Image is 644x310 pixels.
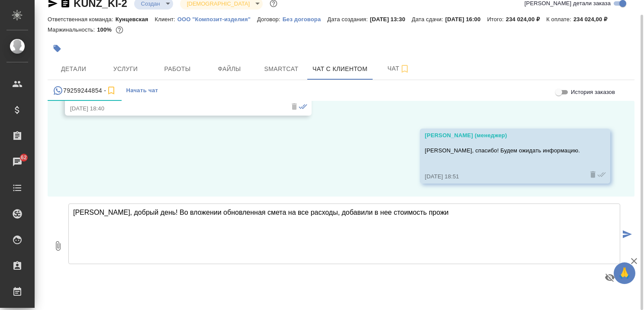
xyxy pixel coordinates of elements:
[506,16,546,23] p: 234 024,00 ₽
[106,85,116,96] svg: Подписаться
[546,16,573,23] p: К оплате:
[445,16,487,23] p: [DATE] 16:00
[105,64,146,74] span: Услуги
[370,16,412,23] p: [DATE] 13:30
[48,80,634,101] div: simple tabs example
[399,64,410,74] svg: Подписаться
[261,64,302,74] span: Smartcat
[327,16,370,23] p: Дата создания:
[2,151,32,173] a: 62
[257,16,283,23] p: Договор:
[177,16,257,23] p: ООО "Композит-изделия"
[617,264,632,282] span: 🙏
[48,16,116,23] p: Ответственная команда:
[48,39,67,58] button: Добавить тэг
[48,26,97,33] p: Маржинальность:
[487,16,506,23] p: Итого:
[283,16,328,23] p: Без договора
[209,64,250,74] span: Файлы
[312,64,367,74] span: Чат с клиентом
[122,80,162,101] button: Начать чат
[126,86,158,96] span: Начать чат
[412,16,445,23] p: Дата сдачи:
[155,16,177,23] p: Клиент:
[378,63,419,74] span: Чат
[157,64,198,74] span: Работы
[53,64,94,74] span: Детали
[53,85,116,96] div: 79259244854 (Дарья) - (undefined)
[177,15,257,23] a: ООО "Композит-изделия"
[614,262,635,284] button: 🙏
[571,88,615,97] span: История заказов
[116,16,155,23] p: Кунцевская
[599,267,620,288] button: Предпросмотр
[425,172,580,181] div: [DATE] 18:51
[425,146,580,155] p: [PERSON_NAME], спасибо! Будем ожидать информацию.
[97,26,114,33] p: 100%
[16,153,32,162] span: 62
[425,131,580,140] div: [PERSON_NAME] (менеджер)
[573,16,614,23] p: 234 024,00 ₽
[283,15,328,23] a: Без договора
[70,104,281,113] div: [DATE] 18:40
[114,24,125,36] button: 0.00 RUB;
